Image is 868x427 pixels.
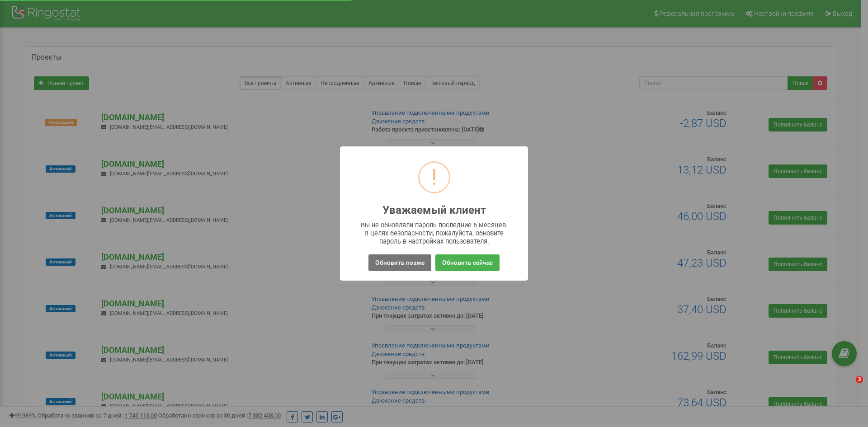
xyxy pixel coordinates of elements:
[368,254,431,271] button: Обновить позже
[382,204,486,216] h2: Уважаемый клиент
[358,221,510,245] div: Вы не обновляли пароль последние 6 месяцев. В целях безопасности, пожалуйста, обновите пароль в н...
[837,376,859,398] iframe: Intercom live chat
[435,254,500,271] button: Обновить сейчас
[856,376,863,383] span: 3
[431,163,437,192] div: !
